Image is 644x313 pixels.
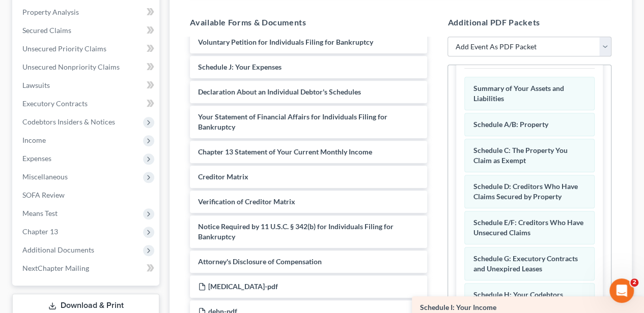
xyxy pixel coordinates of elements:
[198,257,322,266] span: Attorney's Disclosure of Compensation
[198,112,387,131] span: Your Statement of Financial Affairs for Individuals Filing for Bankruptcy
[190,16,427,28] h5: Available Forms & Documents
[630,278,638,287] span: 2
[14,3,159,21] a: Property Analysis
[22,245,94,254] span: Additional Documents
[198,147,372,156] span: Chapter 13 Statement of Your Current Monthly Income
[473,84,564,103] span: Summary of Your Assets and Liabilities
[22,264,89,272] span: NextChapter Mailing
[14,21,159,40] a: Secured Claims
[473,218,583,237] span: Schedule E/F: Creditors Who Have Unsecured Claims
[208,282,278,291] span: [MEDICAL_DATA]-pdf
[473,182,577,201] span: Schedule D: Creditors Who Have Claims Secured by Property
[22,62,120,71] span: Unsecured Nonpriority Claims
[14,40,159,58] a: Unsecured Priority Claims
[22,81,50,89] span: Lawsuits
[473,290,563,299] span: Schedule H: Your Codebtors
[22,8,79,16] span: Property Analysis
[14,58,159,76] a: Unsecured Nonpriority Claims
[420,303,496,311] span: Schedule I: Your Income
[609,278,634,303] iframe: Intercom live chat
[14,95,159,113] a: Executory Contracts
[473,254,577,273] span: Schedule G: Executory Contracts and Unexpired Leases
[22,191,65,199] span: SOFA Review
[198,62,282,71] span: Schedule J: Your Expenses
[22,117,115,126] span: Codebtors Insiders & Notices
[22,26,71,35] span: Secured Claims
[22,209,58,217] span: Means Test
[198,197,295,206] span: Verification of Creditor Matrix
[22,44,106,53] span: Unsecured Priority Claims
[198,222,394,241] span: Notice Required by 11 U.S.C. § 342(b) for Individuals Filing for Bankruptcy
[447,16,611,28] h5: Additional PDF Packets
[14,76,159,95] a: Lawsuits
[198,38,373,46] span: Voluntary Petition for Individuals Filing for Bankruptcy
[14,186,159,204] a: SOFA Review
[22,227,58,236] span: Chapter 13
[14,259,159,277] a: NextChapter Mailing
[198,172,248,181] span: Creditor Matrix
[473,120,548,129] span: Schedule A/B: Property
[22,154,51,163] span: Expenses
[22,99,88,108] span: Executory Contracts
[22,172,68,181] span: Miscellaneous
[198,87,361,96] span: Declaration About an Individual Debtor's Schedules
[473,146,567,165] span: Schedule C: The Property You Claim as Exempt
[22,136,46,144] span: Income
